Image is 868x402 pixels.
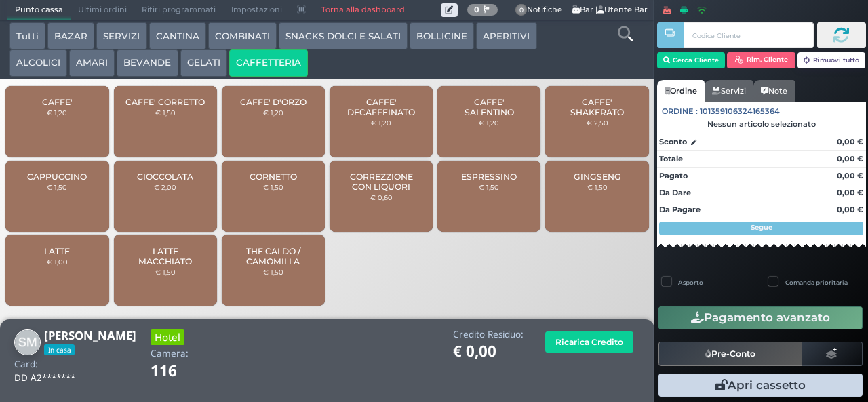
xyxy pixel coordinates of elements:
[14,329,41,356] img: Simon Maria Gonnelli
[155,108,176,117] small: € 1,50
[659,205,701,214] strong: Da Pagare
[240,97,307,107] span: CAFFE' D'ORZO
[263,183,283,191] small: € 1,50
[180,49,227,77] button: GELATI
[154,183,176,191] small: € 2,00
[662,106,698,117] span: Ordine :
[479,183,499,191] small: € 1,50
[371,119,391,127] small: € 1,20
[14,359,38,369] h4: Card:
[44,327,136,343] b: [PERSON_NAME]
[149,22,206,49] button: CANTINA
[117,49,178,77] button: BEVANDE
[587,183,608,191] small: € 1,50
[137,172,193,182] span: CIOCCOLATA
[47,22,94,49] button: BAZAR
[657,80,705,102] a: Ordine
[229,49,308,77] button: CAFFETTERIA
[657,119,866,129] div: Nessun articolo selezionato
[727,52,795,68] button: Rim. Cliente
[658,374,863,397] button: Apri cassetto
[705,80,753,102] a: Servizi
[659,171,688,180] strong: Pagato
[47,258,68,266] small: € 1,00
[659,188,691,197] strong: Da Dare
[837,205,863,214] strong: 0,00 €
[44,344,75,355] span: In casa
[208,22,277,49] button: COMBINATI
[341,97,422,117] span: CAFFE' DECAFFEINATO
[479,119,499,127] small: € 1,20
[476,22,536,49] button: APERITIVI
[224,1,290,20] span: Impostazioni
[453,329,524,340] h4: Credito Residuo:
[557,97,637,117] span: CAFFE' SHAKERATO
[71,1,134,20] span: Ultimi ordini
[233,246,314,266] span: THE CALDO / CAMOMILLA
[753,80,795,102] a: Note
[410,22,474,49] button: BOLLICINE
[658,342,802,366] button: Pre-Conto
[9,49,67,77] button: ALCOLICI
[155,268,176,276] small: € 1,50
[125,97,205,107] span: CAFFE' CORRETTO
[461,172,517,182] span: ESPRESSINO
[27,172,87,182] span: CAPPUCCINO
[47,183,67,191] small: € 1,50
[657,52,726,68] button: Cerca Cliente
[751,223,772,232] strong: Segue
[453,343,524,360] h1: € 0,00
[678,278,703,287] label: Asporto
[837,137,863,146] strong: 0,00 €
[659,136,687,148] strong: Sconto
[587,119,608,127] small: € 2,50
[785,278,848,287] label: Comanda prioritaria
[700,106,780,117] span: 101359106324165364
[96,22,146,49] button: SERVIZI
[545,331,633,353] button: Ricarica Credito
[279,22,408,49] button: SNACKS DOLCI E SALATI
[151,363,215,380] h1: 116
[151,348,189,359] h4: Camera:
[47,108,67,117] small: € 1,20
[658,306,863,329] button: Pagamento avanzato
[134,1,223,20] span: Ritiri programmati
[474,5,479,14] b: 0
[659,154,683,163] strong: Totale
[313,1,412,20] a: Torna alla dashboard
[69,49,115,77] button: AMARI
[125,246,205,266] span: LATTE MACCHIATO
[42,97,73,107] span: CAFFE'
[574,172,621,182] span: GINGSENG
[449,97,530,117] span: CAFFE' SALENTINO
[837,188,863,197] strong: 0,00 €
[515,4,528,16] span: 0
[9,22,45,49] button: Tutti
[797,52,866,68] button: Rimuovi tutto
[684,22,813,48] input: Codice Cliente
[7,1,71,20] span: Punto cassa
[837,154,863,163] strong: 0,00 €
[341,172,422,192] span: CORREZZIONE CON LIQUORI
[263,268,283,276] small: € 1,50
[250,172,297,182] span: CORNETTO
[44,246,70,256] span: LATTE
[370,193,393,201] small: € 0,60
[263,108,283,117] small: € 1,20
[837,171,863,180] strong: 0,00 €
[151,329,184,345] h3: Hotel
